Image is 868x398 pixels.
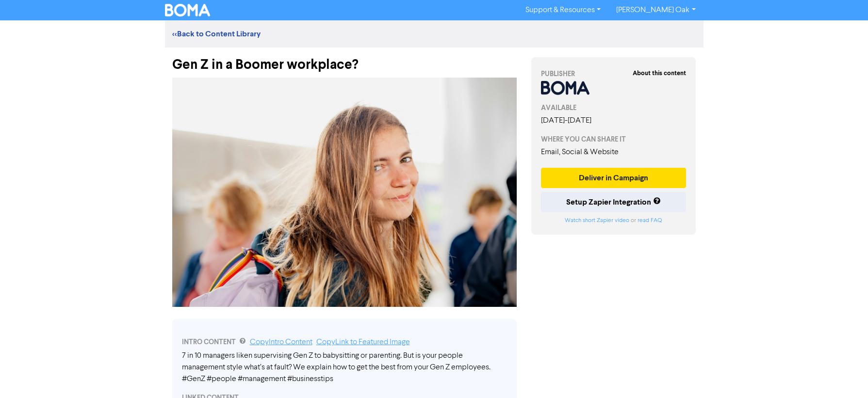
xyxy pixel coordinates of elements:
a: Copy Intro Content [250,338,312,346]
a: Copy Link to Featured Image [316,338,410,346]
div: [DATE] - [DATE] [541,115,687,127]
div: 7 in 10 managers liken supervising Gen Z to babysitting or parenting. But is your people manageme... [182,350,507,385]
a: read FAQ [638,218,662,223]
a: Watch short Zapier video [565,218,629,223]
img: BOMA Logo [165,4,211,16]
div: Gen Z in a Boomer workplace? [172,48,517,73]
div: AVAILABLE [541,103,687,113]
button: Deliver in Campaign [541,168,687,188]
div: Email, Social & Website [541,146,687,158]
strong: About this content [633,69,686,77]
div: WHERE YOU CAN SHARE IT [541,134,687,144]
div: PUBLISHER [541,69,687,79]
iframe: Chat Widget [819,351,868,398]
button: Setup Zapier Integration [541,192,687,212]
a: Support & Resources [518,2,608,18]
a: <<Back to Content Library [172,29,261,39]
div: or [541,216,687,225]
div: INTRO CONTENT [182,336,507,348]
a: [PERSON_NAME] Oak [608,2,703,18]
